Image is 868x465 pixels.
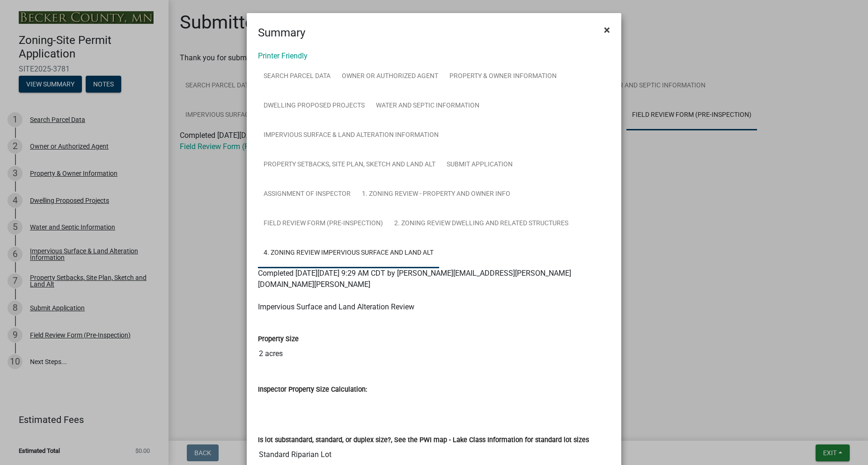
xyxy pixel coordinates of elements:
[258,336,299,343] label: Property Size
[258,437,589,444] label: Is lot substandard, standard, or duplex size?, See the PWI map - Lake Class Information for stand...
[389,209,574,239] a: 2. Zoning Review Dwelling and Related Structures
[441,150,518,180] a: Submit Application
[258,269,571,289] span: Completed [DATE][DATE] 9:29 AM CDT by [PERSON_NAME][EMAIL_ADDRESS][PERSON_NAME][DOMAIN_NAME][PERS...
[596,17,618,43] button: Close
[604,23,610,36] span: ×
[258,62,336,92] a: Search Parcel Data
[356,179,516,209] a: 1. Zoning Review - Property and Owner Info
[370,91,485,121] a: Water and Septic Information
[258,301,610,313] div: Impervious Surface and Land Alteration Review
[258,238,439,268] a: 4. Zoning Review Impervious Surface and Land Alt
[258,179,356,209] a: Assignment of Inspector
[258,51,308,60] a: Printer Friendly
[258,150,441,180] a: Property Setbacks, Site Plan, Sketch and Land Alt
[258,121,444,150] a: Impervious Surface & Land Alteration Information
[258,386,367,393] label: Inspector Property Size Calculation:
[444,62,562,92] a: Property & Owner Information
[258,209,389,239] a: Field Review Form (Pre-Inspection)
[258,24,305,41] h4: Summary
[336,62,444,92] a: Owner or Authorized Agent
[258,91,370,121] a: Dwelling Proposed Projects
